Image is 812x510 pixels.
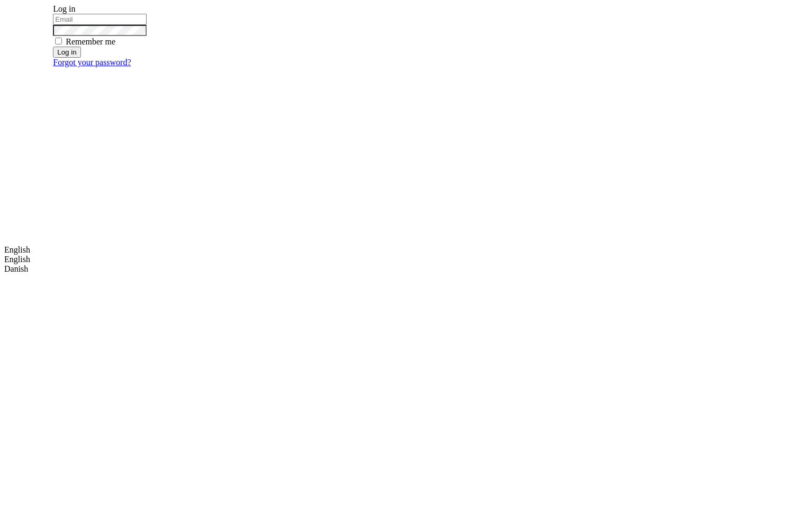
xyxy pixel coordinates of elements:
[4,255,30,264] a: English
[53,47,80,58] button: Log in
[53,4,291,14] div: Log in
[53,58,131,67] a: Forgot your password?
[53,14,147,25] input: Email
[66,37,115,46] label: Remember me
[4,264,28,273] a: Danish
[4,245,30,254] span: English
